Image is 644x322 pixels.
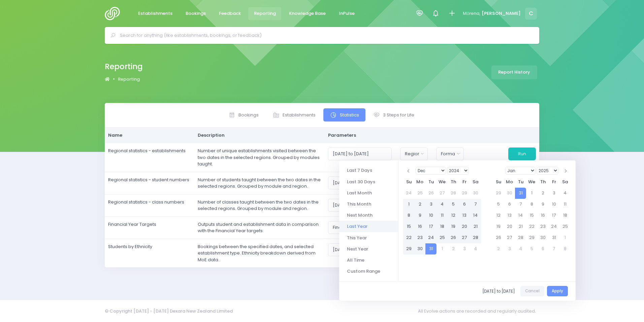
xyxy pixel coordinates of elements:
[289,10,326,17] span: Knowledge Base
[515,221,526,232] td: 21
[339,221,398,232] li: Last Year
[437,177,448,188] th: We
[138,10,172,17] span: Establishments
[213,7,246,20] a: Feedback
[403,243,414,254] td: 29
[403,221,414,232] td: 15
[537,232,548,243] td: 30
[105,128,194,143] th: Name
[537,188,548,199] td: 2
[414,188,425,199] td: 25
[339,10,355,17] span: InPulse
[448,199,459,210] td: 5
[194,216,325,239] td: Outputs student and establishment data in comparison with the Financial Year targets.
[548,243,559,254] td: 7
[448,243,459,254] td: 2
[448,188,459,199] td: 28
[403,177,414,188] th: Su
[328,199,392,212] input: Select date range
[482,289,518,293] span: [DATE] to [DATE]
[323,108,365,122] a: Statistics
[493,221,504,232] td: 19
[526,188,537,199] td: 1
[266,108,322,122] a: Establishments
[425,221,437,232] td: 17
[418,304,539,318] span: All Evolve actions are recorded and regularly audited.
[105,308,233,314] span: © Copyright [DATE] - [DATE] Dexara New Zealand Limited
[470,210,481,221] td: 14
[548,232,559,243] td: 31
[491,65,537,79] a: Report History
[548,221,559,232] td: 24
[559,232,571,243] td: 1
[448,177,459,188] th: Th
[504,243,515,254] td: 3
[537,221,548,232] td: 23
[526,210,537,221] td: 15
[508,147,536,160] button: Run
[425,232,437,243] td: 24
[482,10,521,17] span: [PERSON_NAME]
[459,221,470,232] td: 20
[548,210,559,221] td: 17
[414,243,425,254] td: 30
[537,199,548,210] td: 9
[437,232,448,243] td: 25
[515,210,526,221] td: 14
[437,199,448,210] td: 4
[559,199,571,210] td: 11
[222,108,265,122] a: Bookings
[105,194,194,216] td: Regional statistics - class numbers
[459,243,470,254] td: 3
[339,232,398,243] li: This Year
[559,210,571,221] td: 18
[537,243,548,254] td: 6
[526,177,537,188] th: We
[526,232,537,243] td: 29
[504,188,515,199] td: 30
[367,108,421,122] a: 3 Steps for Life
[340,112,359,118] span: Statistics
[194,172,325,194] td: Number of students taught between the two dates in the selected regions. Grouped by module and re...
[219,10,241,17] span: Feedback
[437,210,448,221] td: 11
[414,232,425,243] td: 23
[283,112,316,118] span: Establishments
[328,221,392,234] button: Financial year
[459,210,470,221] td: 13
[254,10,276,17] span: Reporting
[504,177,515,188] th: Mo
[333,7,360,20] a: InPulse
[537,177,548,188] th: Th
[405,151,419,157] div: Region
[339,187,398,198] li: Last Month
[515,199,526,210] td: 7
[470,232,481,243] td: 28
[180,7,211,20] a: Bookings
[339,165,398,176] li: Last 7 Days
[194,128,325,143] th: Description
[525,8,537,20] span: C
[425,210,437,221] td: 10
[328,243,392,256] input: Select date range
[414,177,425,188] th: Mo
[339,254,398,266] li: All Time
[238,112,259,118] span: Bookings
[493,243,504,254] td: 2
[559,188,571,199] td: 4
[194,143,325,172] td: Number of unique establishments visited between the two dates in the selected regions. Grouped by...
[559,243,571,254] td: 8
[437,243,448,254] td: 1
[132,7,178,20] a: Establishments
[515,243,526,254] td: 4
[537,210,548,221] td: 16
[459,199,470,210] td: 6
[470,177,481,188] th: Sa
[105,239,194,267] td: Students by Ethnicity
[425,188,437,199] td: 26
[118,76,140,83] a: Reporting
[526,199,537,210] td: 8
[459,177,470,188] th: Fr
[414,221,425,232] td: 16
[105,143,194,172] td: Regional statistics - establishments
